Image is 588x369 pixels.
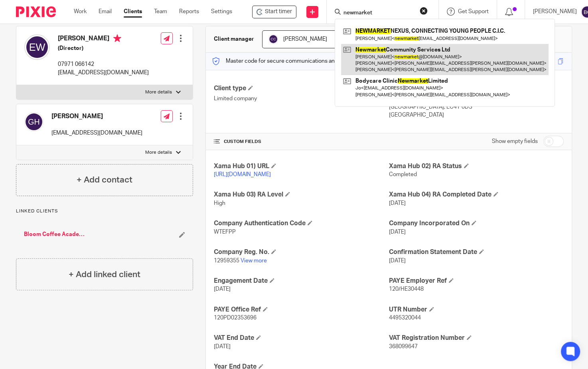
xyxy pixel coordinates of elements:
span: High [214,200,225,206]
h4: VAT Registration Number [389,334,564,342]
span: WTEFPP [214,229,236,235]
h4: Company Incorporated On [389,219,564,228]
span: 4495320044 [389,315,421,321]
span: 120/HE30448 [389,286,424,292]
a: Team [154,8,167,16]
h4: Engagement Date [214,277,389,285]
h4: [PERSON_NAME] [58,34,149,44]
p: Limited company [214,95,389,103]
a: Bloom Coffee Academy CIC [24,230,89,238]
span: 368099647 [389,344,418,349]
img: svg%3E [24,112,43,131]
p: [PERSON_NAME] [533,8,577,16]
p: Master code for secure communications and files [212,57,349,65]
a: [URL][DOMAIN_NAME] [214,172,271,177]
span: 120PD02353696 [214,315,257,321]
h4: PAYE Office Ref [214,306,389,314]
img: svg%3E [268,34,278,44]
button: Clear [420,7,428,15]
p: More details [145,149,172,156]
p: [EMAIL_ADDRESS][DOMAIN_NAME] [58,69,149,77]
input: Search [343,10,414,17]
a: Email [99,8,112,16]
h5: (Director) [58,44,149,52]
h4: CUSTOM FIELDS [214,139,389,145]
p: [GEOGRAPHIC_DATA], EC4Y 0DS [389,103,564,111]
i: Primary [113,34,121,42]
h4: PAYE Employer Ref [389,277,564,285]
span: [DATE] [214,286,231,292]
h4: [PERSON_NAME] [51,112,142,121]
label: Show empty fields [492,137,538,145]
span: [DATE] [389,229,406,235]
h4: Xama Hub 02) RA Status [389,162,564,171]
span: [DATE] [389,258,406,264]
img: svg%3E [24,34,50,60]
h4: Xama Hub 04) RA Completed Date [389,190,564,199]
a: Work [74,8,87,16]
a: View more [241,258,267,264]
p: [GEOGRAPHIC_DATA] [389,111,564,119]
span: Completed [389,172,417,177]
h3: Client manager [214,35,254,43]
span: [PERSON_NAME] [283,36,327,42]
h4: Company Reg. No. [214,248,389,256]
h4: Xama Hub 01) URL [214,162,389,171]
p: 07971 066142 [58,60,149,68]
a: Reports [179,8,199,16]
a: Clients [124,8,142,16]
a: Settings [211,8,232,16]
h4: + Add linked client [69,268,140,281]
h4: Company Authentication Code [214,219,389,228]
div: Fika Catering Co Limited [252,6,296,18]
h4: Confirmation Statement Date [389,248,564,256]
span: 12959355 [214,258,239,264]
span: [DATE] [214,344,231,349]
p: More details [145,89,172,95]
img: Pixie [16,6,56,17]
p: [EMAIL_ADDRESS][DOMAIN_NAME] [51,129,142,137]
h4: Xama Hub 03) RA Level [214,190,389,199]
h4: Client type [214,84,389,93]
span: Get Support [458,9,489,14]
span: Start timer [265,8,292,16]
p: Linked clients [16,208,193,214]
span: [DATE] [389,200,406,206]
h4: VAT End Date [214,334,389,342]
h4: UTR Number [389,306,564,314]
h4: + Add contact [77,174,132,186]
